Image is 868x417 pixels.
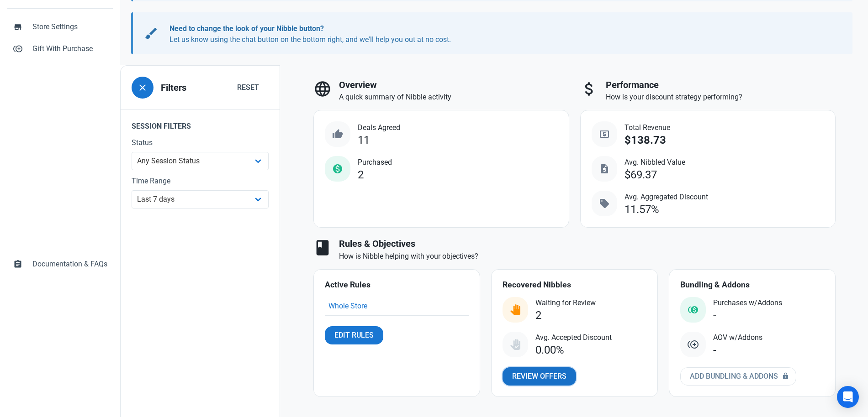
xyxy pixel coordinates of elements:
span: Avg. Nibbled Value [625,157,685,168]
span: control_point_duplicate [13,43,22,52]
img: status_user_offer_available.svg [510,304,521,315]
h3: Overview [339,80,569,90]
p: How is your discount strategy performing? [606,92,836,103]
div: $138.73 [625,134,666,146]
h4: Active Rules [325,281,469,290]
p: How is Nibble helping with your objectives? [339,251,836,262]
a: Edit Rules [325,326,383,344]
h4: Bundling & Addons [680,281,824,290]
span: Reset [237,82,259,93]
span: Edit Rules [334,330,374,341]
span: thumb_up [332,129,343,140]
span: store [13,21,22,31]
label: Status [132,137,269,148]
a: storeStore Settings [7,16,113,38]
a: Add Bundling & Addons [680,367,796,386]
div: - [713,309,716,322]
span: Review Offers [512,371,566,382]
label: Time Range [132,176,269,187]
div: $69.37 [625,169,657,181]
span: attach_money [580,80,598,98]
img: status_purchased_with_addon.svg [688,304,699,315]
img: addon.svg [688,339,699,350]
a: control_point_duplicateGift With Purchase [7,38,113,60]
h3: Rules & Objectives [339,239,836,249]
span: Avg. Accepted Discount [535,332,612,343]
span: Store Settings [32,21,107,32]
span: request_quote [599,163,610,174]
div: 0.00% [535,344,564,356]
button: Reset [228,78,269,97]
span: Documentation & FAQs [32,259,107,270]
span: Add Bundling & Addons [690,371,778,382]
span: Gift With Purchase [32,43,107,54]
h4: Recovered Nibbles [503,281,646,290]
span: Total Revenue [625,122,670,133]
div: 11.57% [625,203,659,216]
span: Purchased [358,157,392,168]
a: assignmentDocumentation & FAQs [7,253,113,275]
h3: Filters [161,83,186,93]
div: 11 [358,134,370,146]
p: Let us know using the chat button on the bottom right, and we'll help you out at no cost. [169,23,830,45]
b: Need to change the look of your Nibble button? [169,24,324,33]
h3: Performance [606,80,836,90]
span: book [313,239,332,257]
div: 2 [358,169,364,181]
span: sell [599,198,610,209]
span: AOV w/Addons [713,332,762,343]
span: language [313,80,332,98]
div: 2 [535,309,541,322]
span: Purchases w/Addons [713,297,782,308]
a: Whole Store [328,302,367,310]
legend: Session Filters [121,109,280,137]
div: - [713,344,716,356]
div: Open Intercom Messenger [837,386,859,408]
span: assignment [13,259,22,268]
span: Deals Agreed [358,122,400,133]
img: status_user_offer_accepted.svg [510,339,521,350]
span: Waiting for Review [535,297,596,308]
span: brush [144,26,159,41]
p: A quick summary of Nibble activity [339,92,569,103]
span: close [137,82,148,93]
a: Review Offers [503,367,576,386]
span: monetization_on [332,163,343,174]
span: Avg. Aggregated Discount [625,192,708,203]
button: close [132,77,153,99]
span: local_atm [599,129,610,140]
